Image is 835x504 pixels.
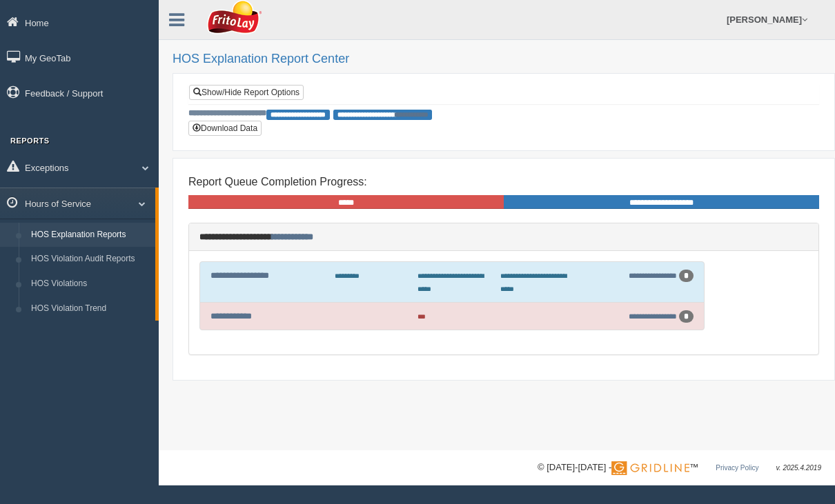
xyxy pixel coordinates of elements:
[611,461,689,475] img: Gridline
[538,461,821,475] div: © [DATE]-[DATE] - ™
[25,272,155,296] a: HOS Violations
[25,296,155,321] a: HOS Violation Trend
[776,464,821,472] span: v. 2025.4.2019
[25,223,155,248] a: HOS Explanation Reports
[189,85,304,100] a: Show/Hide Report Options
[173,52,821,66] h2: HOS Explanation Report Center
[188,121,262,136] button: Download Data
[25,247,155,272] a: HOS Violation Audit Reports
[716,464,758,472] a: Privacy Policy
[188,176,819,188] h4: Report Queue Completion Progress:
